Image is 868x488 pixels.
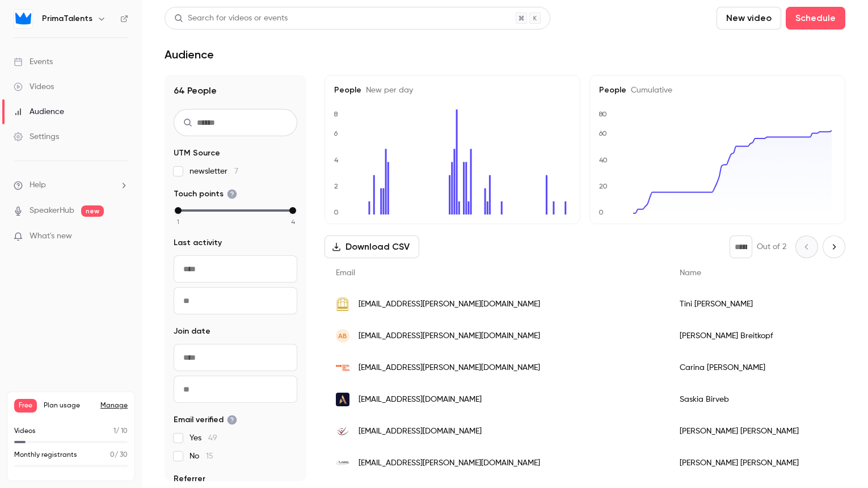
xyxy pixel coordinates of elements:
[289,207,296,214] div: max
[668,415,835,447] div: [PERSON_NAME] [PERSON_NAME]
[100,401,128,410] a: Manage
[175,207,182,214] div: min
[336,269,355,277] span: Email
[113,428,116,435] span: 1
[30,230,72,242] span: What's new
[757,241,786,253] p: Out of 2
[208,434,217,442] span: 49
[174,414,237,426] span: Email verified
[334,182,338,190] text: 2
[44,401,94,410] span: Plan usage
[81,205,104,217] span: new
[680,269,701,277] span: Name
[599,156,608,164] text: 40
[336,361,349,375] img: birdsonmars.com
[14,56,53,68] div: Events
[113,426,128,436] p: / 10
[359,298,540,310] span: [EMAIL_ADDRESS][PERSON_NAME][DOMAIN_NAME]
[668,352,835,384] div: Carina [PERSON_NAME]
[189,166,238,177] span: newsletter
[14,10,32,28] img: PrimaTalents
[823,235,845,258] button: Next page
[30,205,74,217] a: SpeakerHub
[599,85,836,96] h5: People
[14,179,128,191] li: help-dropdown-opener
[668,447,835,479] div: [PERSON_NAME] [PERSON_NAME]
[206,452,213,460] span: 15
[668,320,835,352] div: [PERSON_NAME] Breitkopf
[599,208,604,216] text: 0
[42,13,92,24] h6: PrimaTalents
[336,424,349,438] img: centrovital-berlin.de
[336,393,349,406] img: accor.com
[334,129,338,137] text: 6
[336,456,349,470] img: fliegel-textilservice.de
[14,131,59,142] div: Settings
[174,473,205,485] span: Referrer
[626,86,672,94] span: Cumulative
[165,48,214,61] h1: Audience
[599,129,607,137] text: 60
[14,81,54,92] div: Videos
[361,86,413,94] span: New per day
[668,288,835,320] div: Tini [PERSON_NAME]
[359,457,540,469] span: [EMAIL_ADDRESS][PERSON_NAME][DOMAIN_NAME]
[786,7,845,30] button: Schedule
[174,12,288,24] div: Search for videos or events
[174,237,222,249] span: Last activity
[115,232,128,242] iframe: Noticeable Trigger
[359,330,540,342] span: [EMAIL_ADDRESS][PERSON_NAME][DOMAIN_NAME]
[599,182,608,190] text: 20
[189,432,217,444] span: Yes
[325,235,419,258] button: Download CSV
[338,331,347,341] span: AB
[359,426,482,437] span: [EMAIL_ADDRESS][DOMAIN_NAME]
[668,384,835,415] div: Saskia Birveb
[14,106,64,117] div: Audience
[174,188,237,200] span: Touch points
[359,394,482,406] span: [EMAIL_ADDRESS][DOMAIN_NAME]
[291,217,295,227] span: 4
[334,156,339,164] text: 4
[717,7,781,30] button: New video
[359,362,540,374] span: [EMAIL_ADDRESS][PERSON_NAME][DOMAIN_NAME]
[174,148,220,159] span: UTM Source
[174,84,297,98] h1: 64 People
[334,208,339,216] text: 0
[234,167,238,175] span: 7
[599,110,607,118] text: 80
[177,217,179,227] span: 1
[334,110,338,118] text: 8
[14,399,37,413] span: Free
[336,297,349,311] img: hotel-oderberger.de
[30,179,46,191] span: Help
[174,326,210,337] span: Join date
[334,85,571,96] h5: People
[14,426,36,436] p: Videos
